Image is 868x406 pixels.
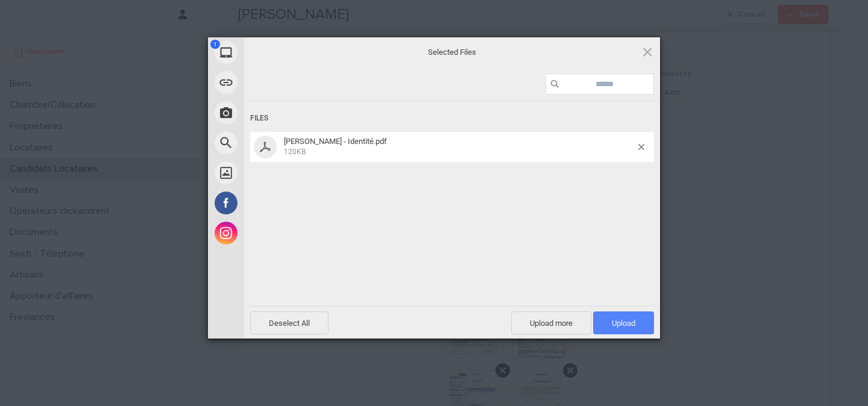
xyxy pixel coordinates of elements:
span: Upload [593,311,654,334]
div: Web Search [208,128,353,158]
div: Take Photo [208,98,353,128]
span: Upload [612,319,635,328]
div: Files [250,107,654,130]
span: Deselect All [250,311,329,334]
div: My Device [208,37,353,67]
div: Facebook [208,188,353,218]
span: [PERSON_NAME] - Identité.pdf [284,137,387,146]
span: Click here or hit ESC to close picker [641,45,654,58]
div: Unsplash [208,158,353,188]
div: Instagram [208,218,353,248]
span: Alicia Rosa - Identité.pdf [280,137,638,157]
span: 120KB [284,148,306,156]
span: Selected Files [332,47,573,58]
div: Link (URL) [208,67,353,98]
span: Upload more [511,311,591,334]
span: 1 [210,40,220,49]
